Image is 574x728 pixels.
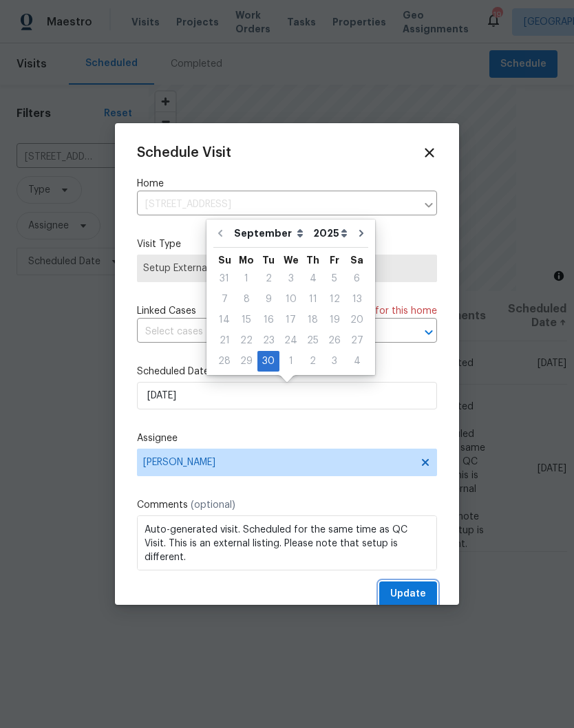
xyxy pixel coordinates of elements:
[137,515,437,570] textarea: Auto-generated visit. Scheduled for the same time as QC Visit. This is an external listing. Pleas...
[346,330,368,351] div: Sat Sep 27 2025
[213,351,235,372] div: Sun Sep 28 2025
[302,310,323,330] div: 18
[137,365,437,378] label: Scheduled Date
[137,237,437,251] label: Visit Type
[257,310,279,330] div: 16
[262,255,275,265] abbr: Tuesday
[213,331,235,350] div: 21
[279,330,302,351] div: Wed Sep 24 2025
[302,268,323,289] div: Thu Sep 04 2025
[279,289,302,310] div: Wed Sep 10 2025
[422,145,437,160] span: Close
[302,310,323,330] div: Thu Sep 18 2025
[323,352,346,371] div: 3
[323,289,346,310] div: Fri Sep 12 2025
[213,290,235,309] div: 7
[143,457,413,468] span: [PERSON_NAME]
[257,352,279,371] div: 30
[213,268,235,289] div: Sun Aug 31 2025
[302,289,323,310] div: Thu Sep 11 2025
[390,586,426,603] span: Update
[257,330,279,351] div: Tue Sep 23 2025
[235,269,257,288] div: 1
[323,290,346,309] div: 12
[310,223,351,244] select: Year
[235,310,257,330] div: Mon Sep 15 2025
[213,269,235,288] div: 31
[218,255,231,265] abbr: Sunday
[323,310,346,330] div: 19
[257,331,279,350] div: 23
[257,351,279,372] div: Tue Sep 30 2025
[279,269,302,288] div: 3
[323,310,346,330] div: Fri Sep 19 2025
[346,310,368,330] div: Sat Sep 20 2025
[191,500,235,510] span: (optional)
[302,290,323,309] div: 11
[279,351,302,372] div: Wed Oct 01 2025
[346,331,368,350] div: 27
[346,310,368,330] div: 20
[235,351,257,372] div: Mon Sep 29 2025
[235,289,257,310] div: Mon Sep 08 2025
[323,268,346,289] div: Fri Sep 05 2025
[302,330,323,351] div: Thu Sep 25 2025
[235,290,257,309] div: 8
[210,220,231,247] button: Go to previous month
[137,177,437,191] label: Home
[302,269,323,288] div: 4
[419,323,438,342] button: Open
[257,289,279,310] div: Tue Sep 09 2025
[137,194,416,215] input: Enter in an address
[137,431,437,445] label: Assignee
[351,220,372,247] button: Go to next month
[235,330,257,351] div: Mon Sep 22 2025
[379,581,437,607] button: Update
[279,310,302,330] div: 17
[302,352,323,371] div: 2
[257,269,279,288] div: 2
[235,331,257,350] div: 22
[279,268,302,289] div: Wed Sep 03 2025
[143,261,431,275] span: Setup External Listing
[306,255,319,265] abbr: Thursday
[346,352,368,371] div: 4
[235,268,257,289] div: Mon Sep 01 2025
[235,352,257,371] div: 29
[137,498,437,512] label: Comments
[302,351,323,372] div: Thu Oct 02 2025
[346,289,368,310] div: Sat Sep 13 2025
[330,255,339,265] abbr: Friday
[239,255,254,265] abbr: Monday
[137,321,398,343] input: Select cases
[279,352,302,371] div: 1
[213,310,235,330] div: 14
[213,289,235,310] div: Sun Sep 07 2025
[235,310,257,330] div: 15
[231,223,310,244] select: Month
[284,255,299,265] abbr: Wednesday
[350,255,363,265] abbr: Saturday
[137,146,231,160] span: Schedule Visit
[213,330,235,351] div: Sun Sep 21 2025
[346,269,368,288] div: 6
[137,382,437,409] input: M/D/YYYY
[323,330,346,351] div: Fri Sep 26 2025
[302,331,323,350] div: 25
[323,331,346,350] div: 26
[323,351,346,372] div: Fri Oct 03 2025
[137,304,196,318] span: Linked Cases
[257,310,279,330] div: Tue Sep 16 2025
[213,310,235,330] div: Sun Sep 14 2025
[279,331,302,350] div: 24
[346,268,368,289] div: Sat Sep 06 2025
[279,290,302,309] div: 10
[346,290,368,309] div: 13
[257,290,279,309] div: 9
[323,269,346,288] div: 5
[213,352,235,371] div: 28
[257,268,279,289] div: Tue Sep 02 2025
[279,310,302,330] div: Wed Sep 17 2025
[346,351,368,372] div: Sat Oct 04 2025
